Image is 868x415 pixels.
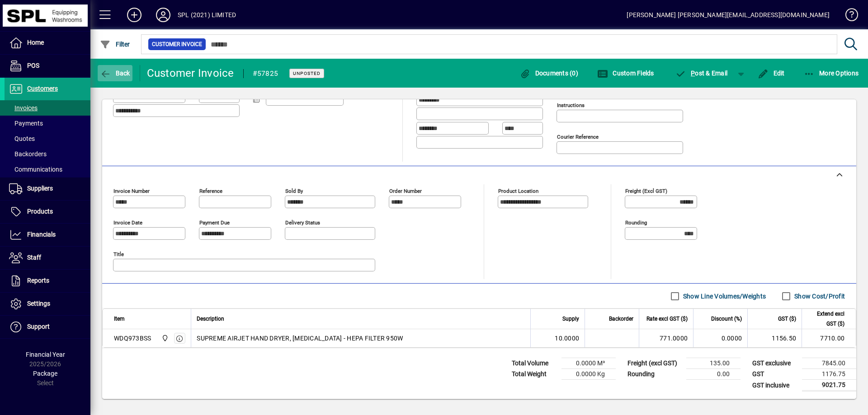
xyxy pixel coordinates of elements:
[686,369,741,380] td: 0.00
[802,380,856,391] td: 9021.75
[623,369,686,380] td: Rounding
[26,351,65,358] span: Financial Year
[5,162,90,177] a: Communications
[113,188,150,194] mat-label: Invoice number
[27,323,50,330] span: Support
[9,150,47,158] span: Backorders
[627,8,830,22] div: [PERSON_NAME] [PERSON_NAME][EMAIL_ADDRESS][DOMAIN_NAME]
[691,70,695,77] span: P
[807,309,844,329] span: Extend excl GST ($)
[159,333,170,343] span: SPL (2021) Limited
[197,334,403,343] span: SUPREME AIRJET HAND DRYER, [MEDICAL_DATA] - HEPA FILTER 950W
[748,380,802,391] td: GST inclusive
[517,65,580,81] button: Documents (0)
[623,358,686,369] td: Freight (excl GST)
[199,219,230,226] mat-label: Payment due
[802,329,856,347] td: 7710.00
[609,314,633,324] span: Backorder
[595,65,656,81] button: Custom Fields
[5,177,90,200] a: Suppliers
[149,7,178,23] button: Profile
[562,314,579,324] span: Supply
[5,224,90,246] a: Financials
[27,300,50,307] span: Settings
[755,65,787,81] button: Edit
[5,146,90,162] a: Backorders
[285,188,303,194] mat-label: Sold by
[802,358,856,369] td: 7845.00
[27,254,41,261] span: Staff
[27,39,44,46] span: Home
[758,70,785,77] span: Edit
[597,70,654,77] span: Custom Fields
[693,329,747,347] td: 0.0000
[507,369,561,380] td: Total Weight
[804,70,859,77] span: More Options
[646,314,688,324] span: Rate excl GST ($)
[9,166,62,173] span: Communications
[711,314,742,324] span: Discount (%)
[114,314,125,324] span: Item
[793,292,845,301] label: Show Cost/Profit
[27,185,53,192] span: Suppliers
[675,70,728,77] span: ost & Email
[681,292,766,301] label: Show Line Volumes/Weights
[285,219,320,226] mat-label: Delivery status
[27,62,39,69] span: POS
[113,251,124,257] mat-label: Title
[747,329,802,347] td: 1156.50
[802,369,856,380] td: 1176.75
[33,370,57,377] span: Package
[557,102,585,108] mat-label: Instructions
[507,358,561,369] td: Total Volume
[199,188,222,194] mat-label: Reference
[519,70,578,77] span: Documents (0)
[5,293,90,315] a: Settings
[498,188,538,194] mat-label: Product location
[9,135,35,142] span: Quotes
[293,70,321,76] span: Unposted
[625,219,647,226] mat-label: Rounding
[557,134,599,140] mat-label: Courier Reference
[27,85,58,92] span: Customers
[555,334,579,343] span: 10.0000
[561,358,616,369] td: 0.0000 M³
[748,369,802,380] td: GST
[645,334,688,343] div: 771.0000
[253,66,278,81] div: #57825
[152,40,202,49] span: Customer Invoice
[748,358,802,369] td: GST exclusive
[5,55,90,77] a: POS
[98,36,132,52] button: Filter
[5,100,90,116] a: Invoices
[625,188,667,194] mat-label: Freight (excl GST)
[9,120,43,127] span: Payments
[389,188,422,194] mat-label: Order number
[100,41,130,48] span: Filter
[5,201,90,223] a: Products
[5,316,90,338] a: Support
[147,66,234,80] div: Customer Invoice
[178,8,236,22] div: SPL (2021) LIMITED
[100,70,130,77] span: Back
[27,231,56,238] span: Financials
[120,7,149,23] button: Add
[9,104,38,112] span: Invoices
[839,2,857,31] a: Knowledge Base
[90,65,140,81] app-page-header-button: Back
[113,219,142,226] mat-label: Invoice date
[802,65,861,81] button: More Options
[98,65,132,81] button: Back
[5,247,90,269] a: Staff
[27,277,49,284] span: Reports
[561,369,616,380] td: 0.0000 Kg
[671,65,732,81] button: Post & Email
[197,314,224,324] span: Description
[114,334,151,343] div: WDQ973BSS
[5,32,90,54] a: Home
[778,314,796,324] span: GST ($)
[5,116,90,131] a: Payments
[5,131,90,146] a: Quotes
[686,358,741,369] td: 135.00
[5,270,90,292] a: Reports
